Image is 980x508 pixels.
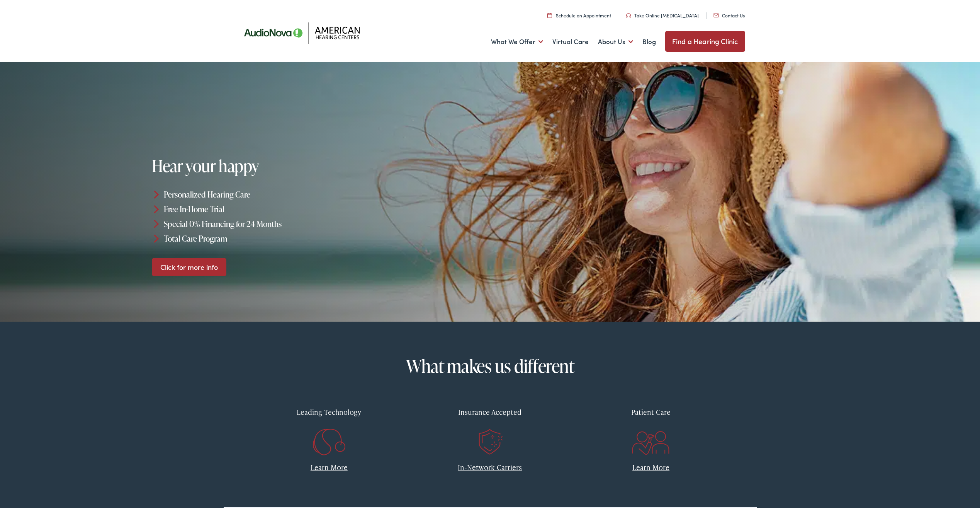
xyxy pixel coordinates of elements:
div: Patient Care [576,401,726,423]
a: Patient Care [576,401,726,447]
a: Virtual Care [552,27,589,56]
a: About Us [598,27,633,56]
a: Take Online [MEDICAL_DATA] [626,12,699,19]
a: What We Offer [491,27,543,56]
img: utility icon [626,13,631,18]
h2: What makes us different [255,356,726,376]
a: Leading Technology [255,401,404,447]
a: Contact Us [713,12,745,19]
li: Special 0% Financing for 24 Months [152,216,495,231]
a: Insurance Accepted [415,401,565,447]
div: Leading Technology [255,401,404,423]
li: Personalized Hearing Care [152,187,495,202]
h1: Hear your happy [152,157,387,175]
a: Find a Hearing Clinic [665,31,745,52]
li: Free In-Home Trial [152,202,495,216]
a: Click for more info [152,258,226,276]
li: Total Care Program [152,231,495,245]
img: utility icon [547,13,552,18]
img: utility icon [713,14,719,17]
a: Schedule an Appointment [547,12,611,19]
div: Insurance Accepted [415,401,565,423]
a: Blog [642,27,656,56]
